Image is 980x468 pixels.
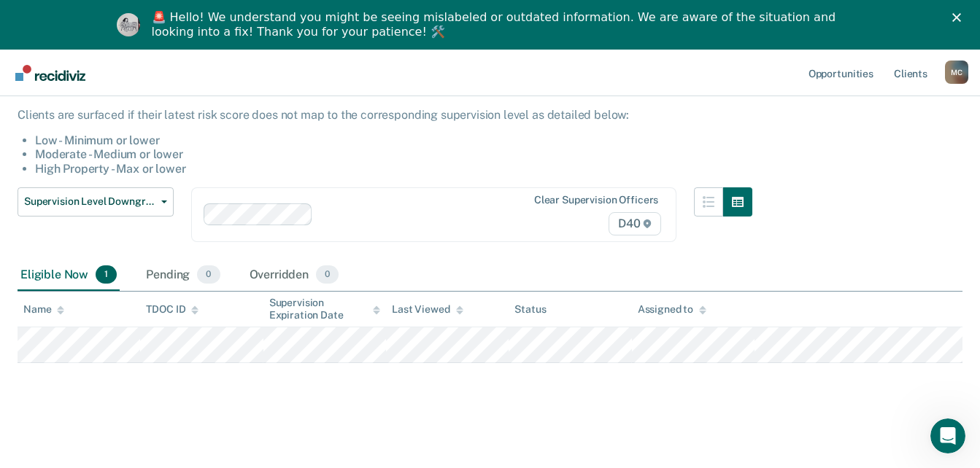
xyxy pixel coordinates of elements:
span: Supervision Level Downgrade [24,195,155,208]
div: Eligible Now1 [18,260,120,292]
span: 1 [96,265,117,284]
button: Profile dropdown button [945,61,968,84]
span: 0 [197,265,220,284]
img: Recidiviz [15,65,85,81]
a: Clients [891,50,930,96]
div: Clear supervision officers [534,194,658,206]
div: Name [23,303,64,316]
iframe: Intercom live chat [930,418,965,453]
li: Moderate - Medium or lower [35,147,752,161]
button: Supervision Level Downgrade [18,187,174,217]
div: TDOC ID [146,303,198,316]
div: Status [514,303,546,316]
span: 0 [316,265,339,284]
img: Profile image for Kim [117,13,140,36]
div: Last Viewed [392,303,463,316]
div: Supervision Expiration Date [269,297,380,321]
span: D40 [609,212,661,235]
div: Close [952,13,967,22]
div: Pending0 [143,260,223,292]
div: 🚨 Hello! We understand you might be seeing mislabeled or outdated information. We are aware of th... [152,10,841,39]
div: Assigned to [638,303,706,316]
li: High Property - Max or lower [35,162,752,176]
p: Clients are surfaced if their latest risk score does not map to the corresponding supervision lev... [18,108,752,122]
a: Opportunities [806,50,876,96]
div: Overridden0 [247,260,342,292]
li: Low - Minimum or lower [35,133,752,147]
div: M C [945,61,968,84]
